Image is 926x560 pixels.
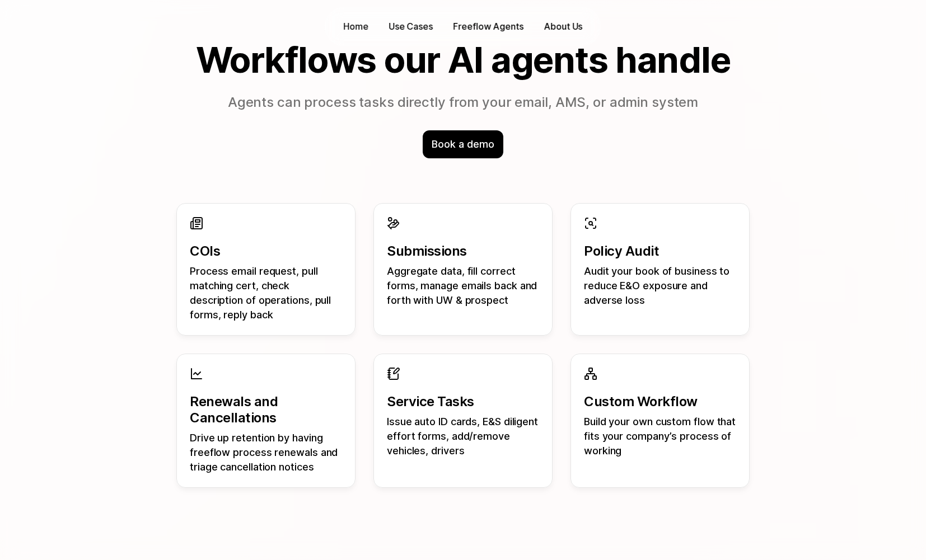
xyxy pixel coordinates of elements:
h2: Workflows our AI agents handle [141,40,785,79]
p: Agents can process tasks directly from your email, AMS, or admin system [141,93,785,112]
p: Freeflow Agents [453,20,523,33]
p: Issue auto ID cards, E&S diligent effort forms, add/remove vehicles, drivers [387,415,539,458]
p: Submissions [387,243,539,260]
p: Aggregate data, fill correct forms, manage emails back and forth with UW & prospect [387,264,539,308]
p: Renewals and Cancellations [190,394,342,426]
p: Use Cases [389,20,433,33]
a: Freeflow Agents [447,18,529,35]
p: Process email request, pull matching cert, check description of operations, pull forms, reply back [190,264,342,322]
p: Home [343,20,368,33]
p: Policy Audit [584,243,736,260]
button: Use Cases [383,18,438,35]
a: About Us [538,18,588,35]
p: Book a demo [432,137,494,152]
div: Book a demo [423,130,503,158]
p: Audit your book of business to reduce E&O exposure and adverse loss [584,264,736,308]
p: Custom Workflow [584,394,736,410]
p: COIs [190,243,342,260]
p: Service Tasks [387,394,539,410]
p: About Us [544,20,582,33]
p: Drive up retention by having freeflow process renewals and triage cancellation notices [190,431,342,474]
p: Build your own custom flow that fits your company’s process of working [584,415,736,458]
